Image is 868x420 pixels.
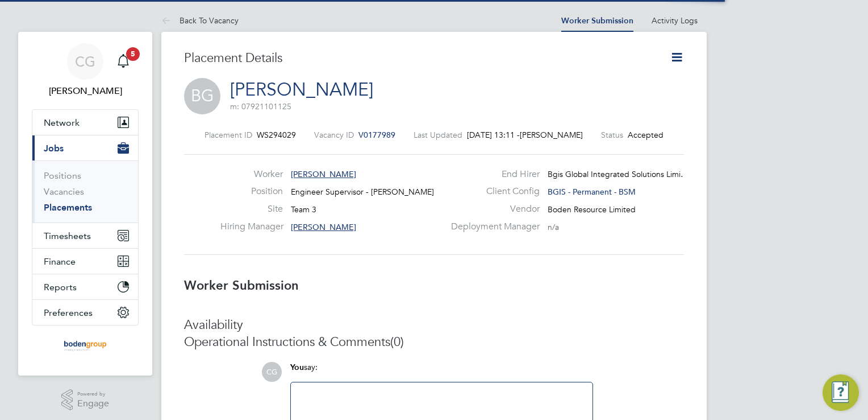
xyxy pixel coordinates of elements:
[290,363,304,372] span: You
[77,399,109,409] span: Engage
[32,337,139,355] a: Go to home page
[628,130,663,140] span: Accepted
[444,168,540,180] label: End Hirer
[652,15,698,26] a: Activity Logs
[291,204,316,215] span: Team 3
[44,282,77,293] span: Reports
[184,50,653,67] h3: Placement Details
[290,362,593,382] div: say:
[291,222,356,232] span: [PERSON_NAME]
[32,135,138,160] button: Jobs
[444,221,540,233] label: Deployment Manager
[32,43,139,98] a: CG[PERSON_NAME]
[823,374,859,411] button: Engage Resource Center
[548,187,636,197] span: BGIS - Permanent - BSM
[61,389,110,411] a: Powered byEngage
[184,78,220,114] span: BG
[44,186,84,197] a: Vacancies
[262,362,282,382] span: CG
[32,84,139,98] span: Connor Gwilliam
[44,230,91,241] span: Timesheets
[44,256,76,267] span: Finance
[291,187,434,197] span: Engineer Supervisor - [PERSON_NAME]
[126,47,140,61] span: 5
[314,130,354,140] label: Vacancy ID
[257,130,296,140] span: WS294029
[291,169,356,179] span: [PERSON_NAME]
[548,169,688,179] span: Bgis Global Integrated Solutions Limi…
[220,203,283,215] label: Site
[220,168,283,180] label: Worker
[444,186,540,197] label: Client Config
[60,337,111,355] img: boden-group-logo-retina.png
[32,110,138,135] button: Network
[561,16,633,26] a: Worker Submission
[32,249,138,274] button: Finance
[205,130,252,140] label: Placement ID
[230,101,291,112] span: m: 07921101125
[44,307,93,318] span: Preferences
[601,130,623,140] label: Status
[414,130,462,140] label: Last Updated
[44,143,64,154] span: Jobs
[44,117,80,128] span: Network
[358,130,395,140] span: V0177989
[184,334,684,351] h3: Operational Instructions & Comments
[220,221,283,233] label: Hiring Manager
[184,278,299,293] b: Worker Submission
[548,222,559,232] span: n/a
[32,300,138,325] button: Preferences
[548,204,636,215] span: Boden Resource Limited
[390,334,404,349] span: (0)
[467,130,520,140] span: [DATE] 13:11 -
[32,160,138,223] div: Jobs
[444,203,540,215] label: Vendor
[32,274,138,299] button: Reports
[220,186,283,197] label: Position
[44,202,92,213] a: Placements
[184,317,684,333] h3: Availability
[77,389,109,399] span: Powered by
[161,15,239,26] a: Back To Vacancy
[230,79,373,101] a: [PERSON_NAME]
[44,170,81,181] a: Positions
[75,54,95,69] span: CG
[112,43,135,80] a: 5
[18,32,152,376] nav: Main navigation
[32,223,138,248] button: Timesheets
[520,130,583,140] span: [PERSON_NAME]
